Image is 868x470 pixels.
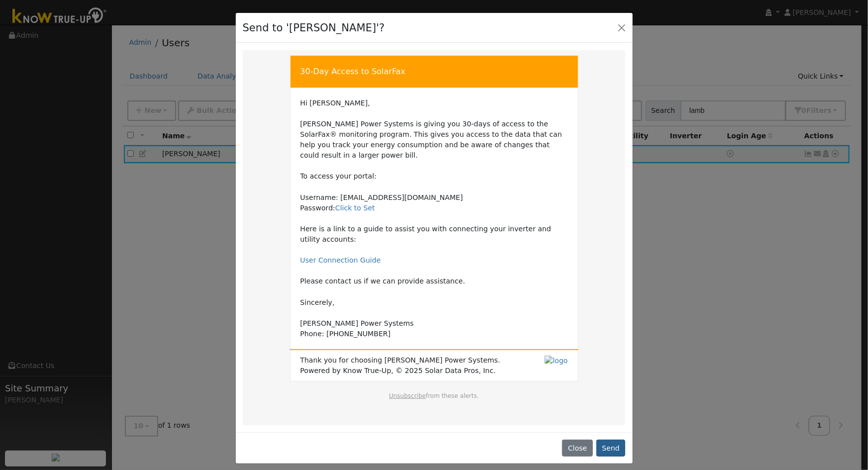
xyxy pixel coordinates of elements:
td: 30-Day Access to SolarFax [290,55,578,88]
td: Hi [PERSON_NAME], [PERSON_NAME] Power Systems is giving you 30-days of access to the SolarFax® mo... [300,98,568,340]
a: Unsubscribe [389,392,426,399]
span: Thank you for choosing [PERSON_NAME] Power Systems. Powered by Know True-Up, © 2025 Solar Data Pr... [300,355,500,376]
h4: Send to '[PERSON_NAME]'? [243,20,385,36]
td: from these alerts. [300,391,569,410]
a: User Connection Guide [300,256,381,264]
button: Send [596,440,626,457]
button: Close [562,440,592,457]
a: Click to Set [335,204,375,212]
button: Close [615,20,629,34]
img: logo [545,356,568,366]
